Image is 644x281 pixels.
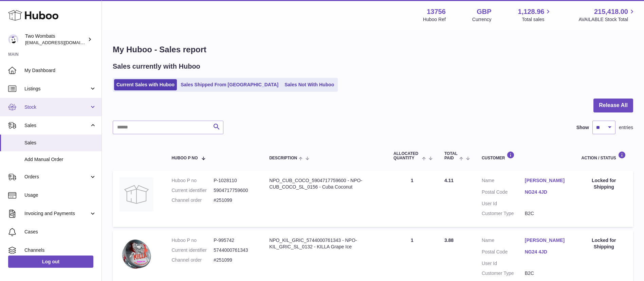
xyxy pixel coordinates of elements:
span: Cases [24,229,96,235]
span: Add Manual Order [24,156,96,163]
span: My Dashboard [24,67,96,74]
dt: Huboo P no [171,237,214,244]
dd: 5744000761343 [214,247,256,253]
a: 215,418.00 AVAILABLE Stock Total [578,7,636,23]
dt: User Id [482,260,525,267]
dt: Postal Code [482,189,525,197]
dt: Current identifier [171,187,214,194]
label: Show [576,124,589,131]
a: Sales Shipped From [GEOGRAPHIC_DATA] [178,79,281,90]
dd: P-995742 [214,237,256,244]
div: Locked for Shipping [582,177,626,190]
span: Usage [24,192,96,198]
h1: My Huboo - Sales report [113,44,633,55]
div: NPO_CUB_COCO_5904717759600 - NPO-CUB_COCO_SL_0156 - Cuba Coconut [269,177,380,190]
dt: User Id [482,200,525,207]
div: Huboo Ref [423,16,446,23]
div: Action / Status [582,151,626,160]
span: 1,128.96 [518,7,545,16]
span: Orders [24,174,89,180]
a: [PERSON_NAME] [525,177,568,184]
a: Current Sales with Huboo [114,79,177,90]
dt: Huboo P no [171,177,214,184]
span: Total sales [522,16,552,23]
div: Customer [482,151,568,160]
span: Stock [24,104,89,110]
dd: B2C [525,270,568,277]
span: ALLOCATED Quantity [393,152,420,160]
strong: GBP [477,7,491,16]
span: AVAILABLE Stock Total [578,16,636,23]
img: KILLA_Grape_Ice_Slim_Extra_Strong_Nicotine_Pouches-5744000761343.webp [119,237,153,271]
span: Invoicing and Payments [24,210,89,217]
dt: Customer Type [482,270,525,277]
span: 3.88 [444,238,454,243]
div: NPO_KIL_GRIC_5744000761343 - NPO-KIL_GRIC_SL_0132 - KILLA Grape Ice [269,237,380,250]
dt: Postal Code [482,249,525,257]
span: Total paid [444,152,458,160]
span: Channels [24,247,96,253]
span: [EMAIL_ADDRESS][DOMAIN_NAME] [25,40,100,45]
div: Locked for Shipping [582,237,626,250]
span: 4.11 [444,178,454,183]
a: Log out [8,256,93,268]
a: NG24 4JD [525,189,568,195]
span: Description [269,156,297,160]
button: Release All [593,99,633,112]
img: no-photo.jpg [119,177,153,211]
dt: Channel order [171,257,214,263]
a: Sales Not With Huboo [282,79,336,90]
a: [PERSON_NAME] [525,237,568,244]
dt: Name [482,237,525,245]
td: 1 [387,171,438,227]
a: 1,128.96 Total sales [518,7,552,23]
dt: Current identifier [171,247,214,253]
img: internalAdmin-13756@internal.huboo.com [8,34,18,45]
span: Listings [24,86,89,92]
dd: B2C [525,210,568,217]
dd: 5904717759600 [214,187,256,194]
strong: 13756 [427,7,446,16]
span: entries [619,124,633,131]
h2: Sales currently with Huboo [113,62,200,71]
dt: Customer Type [482,210,525,217]
span: Huboo P no [171,156,198,160]
span: Sales [24,122,89,129]
div: Currency [472,16,492,23]
span: Sales [24,140,96,146]
span: 215,418.00 [594,7,628,16]
a: NG24 4JD [525,249,568,255]
dd: #251099 [214,197,256,204]
dt: Name [482,177,525,186]
dd: P-1028110 [214,177,256,184]
dd: #251099 [214,257,256,263]
dt: Channel order [171,197,214,204]
div: Two Wombats [25,33,86,46]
